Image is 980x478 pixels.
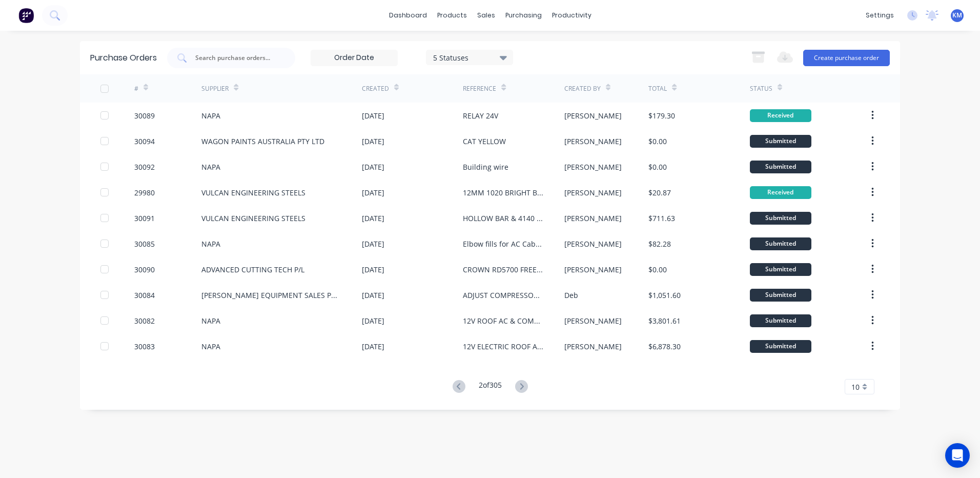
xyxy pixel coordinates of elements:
[750,135,811,148] div: Submitted
[463,341,543,352] div: 12V ELECTRIC ROOF AC - NICH FB25
[134,213,155,224] div: 30091
[201,213,305,224] div: VULCAN ENGINEERING STEELS
[201,136,324,147] div: WAGON PAINTS AUSTRALIA PTY LTD
[648,341,681,352] div: $6,878.30
[362,264,384,275] div: [DATE]
[311,50,397,66] input: Order Date
[362,238,384,249] div: [DATE]
[648,136,667,147] div: $0.00
[750,263,811,276] div: Submitted
[648,213,675,224] div: $711.63
[201,187,305,198] div: VULCAN ENGINEERING STEELS
[362,315,384,326] div: [DATE]
[362,162,384,172] div: [DATE]
[384,8,432,23] a: dashboard
[750,289,811,302] div: Submitted
[18,8,34,23] img: Factory
[194,53,279,63] input: Search purchase orders...
[472,8,500,23] div: sales
[362,136,384,147] div: [DATE]
[90,52,157,64] div: Purchase Orders
[362,290,384,301] div: [DATE]
[648,162,667,172] div: $0.00
[750,161,811,173] div: Submitted
[463,84,496,93] div: Reference
[547,8,597,23] div: productivity
[648,315,681,326] div: $3,801.61
[564,238,622,249] div: [PERSON_NAME]
[750,237,811,250] div: Submitted
[201,84,229,93] div: Supplier
[134,84,138,93] div: #
[463,187,543,198] div: 12MM 1020 BRIGHT BAR
[134,136,155,147] div: 30094
[750,109,811,122] div: Received
[803,50,890,66] button: Create purchase order
[648,110,675,121] div: $179.30
[463,264,543,275] div: CROWN RD5700 FREEZER CAB - LASERCUTTING
[861,8,899,23] div: settings
[201,290,341,301] div: [PERSON_NAME] EQUIPMENT SALES PTY LTD - [GEOGRAPHIC_DATA]
[134,341,155,352] div: 30083
[648,264,667,275] div: $0.00
[463,162,508,172] div: Building wire
[201,264,304,275] div: ADVANCED CUTTING TECH P/L
[134,264,155,275] div: 30090
[134,110,155,121] div: 30089
[463,136,506,147] div: CAT YELLOW
[463,110,498,121] div: RELAY 24V
[564,264,622,275] div: [PERSON_NAME]
[750,84,772,93] div: Status
[564,110,622,121] div: [PERSON_NAME]
[134,162,155,172] div: 30092
[201,110,220,121] div: NAPA
[433,52,506,63] div: 5 Statuses
[750,314,811,327] div: Submitted
[500,8,547,23] div: purchasing
[134,238,155,249] div: 30085
[362,110,384,121] div: [DATE]
[362,213,384,224] div: [DATE]
[134,290,155,301] div: 30084
[750,212,811,225] div: Submitted
[463,315,543,326] div: 12V ROOF AC & COMPRESSOR PARTS - CAT DP50
[564,315,622,326] div: [PERSON_NAME]
[134,187,155,198] div: 29980
[648,238,671,249] div: $82.28
[362,341,384,352] div: [DATE]
[134,315,155,326] div: 30082
[851,382,860,392] span: 10
[564,187,622,198] div: [PERSON_NAME]
[201,341,220,352] div: NAPA
[201,162,220,172] div: NAPA
[432,8,472,23] div: products
[750,186,811,199] div: Received
[463,290,543,301] div: ADJUST COMPRESSOR BAR - WARRANTY
[362,187,384,198] div: [DATE]
[201,238,220,249] div: NAPA
[564,84,601,93] div: Created By
[952,11,962,20] span: KM
[648,187,671,198] div: $20.87
[648,84,667,93] div: Total
[564,290,578,301] div: Deb
[463,238,543,249] div: Elbow fills for AC Cabins
[648,290,681,301] div: $1,051.60
[750,340,811,353] div: Submitted
[945,443,970,468] div: Open Intercom Messenger
[564,213,622,224] div: [PERSON_NAME]
[564,341,622,352] div: [PERSON_NAME]
[479,380,502,394] div: 2 of 305
[362,84,389,93] div: Created
[201,315,220,326] div: NAPA
[564,162,622,172] div: [PERSON_NAME]
[564,136,622,147] div: [PERSON_NAME]
[463,213,543,224] div: HOLLOW BAR & 4140 SOLID - MANITOU MT-625 SS CARRIAGE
